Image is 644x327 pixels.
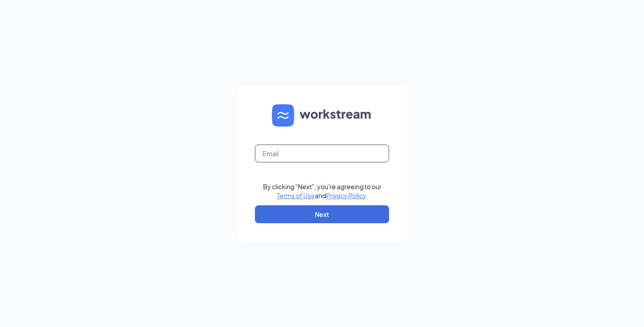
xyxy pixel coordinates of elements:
img: WS logo and Workstream text [272,104,372,127]
div: By clicking "Next", you're agreeing to our and . [263,182,381,200]
input: Email [255,144,389,162]
a: Privacy Policy [326,191,366,200]
a: Terms of Use [277,191,315,200]
button: Next [255,205,389,223]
